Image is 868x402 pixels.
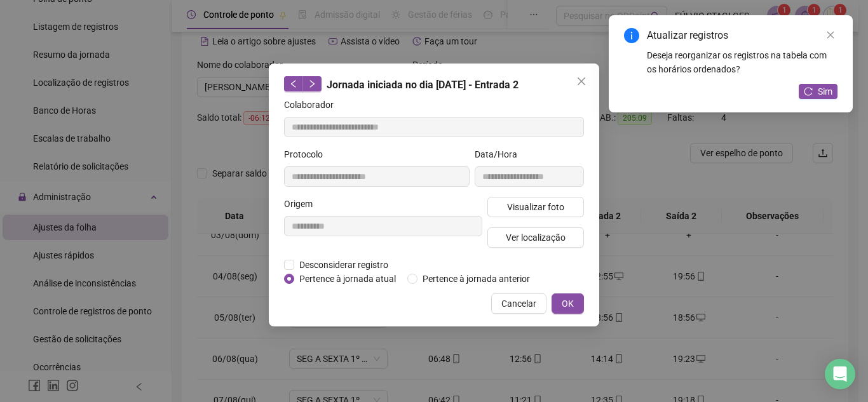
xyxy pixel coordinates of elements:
span: Pertence à jornada atual [294,272,401,286]
span: left [289,79,298,88]
div: Jornada iniciada no dia [DATE] - Entrada 2 [284,76,584,93]
button: Sim [799,84,837,99]
div: Open Intercom Messenger [825,359,855,389]
label: Protocolo [284,147,331,161]
span: close [826,30,835,39]
label: Colaborador [284,98,342,112]
span: close [576,76,587,86]
span: Ver localização [506,231,566,245]
div: Atualizar registros [647,28,837,43]
span: Pertence à jornada anterior [417,272,535,286]
span: right [308,79,316,88]
button: Visualizar foto [487,197,584,217]
div: Deseja reorganizar os registros na tabela com os horários ordenados? [647,48,837,76]
button: right [302,76,322,91]
span: info-circle [624,28,639,43]
button: Close [571,71,592,91]
span: OK [562,297,574,311]
span: Sim [818,84,832,98]
span: Visualizar foto [507,200,564,214]
span: Cancelar [501,297,536,311]
button: OK [552,293,584,314]
button: Cancelar [491,293,546,314]
button: Ver localização [487,227,584,248]
button: left [284,76,303,91]
label: Origem [284,197,321,211]
span: Desconsiderar registro [294,258,393,272]
a: Close [824,28,837,42]
label: Data/Hora [475,147,526,161]
span: reload [804,87,813,96]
